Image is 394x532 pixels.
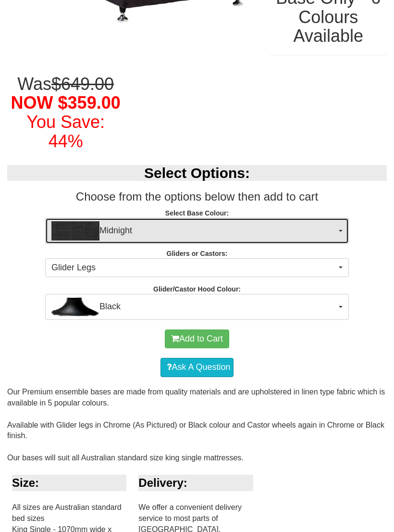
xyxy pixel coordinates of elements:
strong: Glider/Castor Hood Colour: [153,285,241,293]
div: Delivery: [138,475,253,491]
img: Midnight [51,221,99,241]
h3: Choose from the options below then add to cart [7,190,387,203]
a: Ask A Question [160,358,233,377]
b: Select Options: [144,165,250,181]
h1: Was [7,75,124,151]
span: Glider Legs [51,262,336,274]
span: NOW $359.00 [11,93,121,113]
strong: Gliders or Castors: [167,250,228,257]
div: Size: [12,475,126,491]
span: Midnight [51,221,336,241]
del: $649.00 [51,74,114,94]
img: Black [51,297,99,317]
font: You Save: 44% [26,112,105,151]
strong: Select Base Colour: [165,209,229,217]
button: MidnightMidnight [45,218,349,244]
button: BlackBlack [45,294,349,320]
button: Glider Legs [45,258,349,278]
button: Add to Cart [165,329,229,349]
span: Black [51,297,336,317]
